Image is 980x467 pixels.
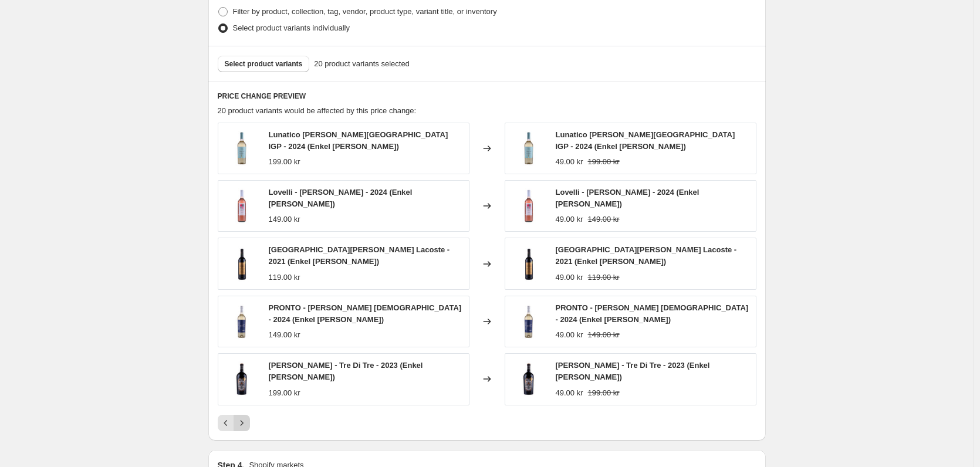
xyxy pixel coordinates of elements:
div: 199.00 kr [269,156,300,168]
div: 49.00 kr [556,387,583,399]
span: [PERSON_NAME] - Tre Di Tre - 2023 (Enkel [PERSON_NAME]) [269,361,423,381]
div: 149.00 kr [269,329,300,341]
span: PRONTO - [PERSON_NAME] [DEMOGRAPHIC_DATA] - 2024 (Enkel [PERSON_NAME]) [556,303,749,324]
img: Lovelli-VinoRosatoD_italia_IR007_80x.jpg [224,188,259,224]
span: 20 product variants selected [314,58,410,70]
img: LunaticoBianco_IGP2024_IH001_80x.jpg [511,131,546,166]
span: 20 product variants would be affected by this price change: [218,106,417,115]
div: 199.00 kr [269,387,300,399]
span: Filter by product, collection, tag, vendor, product type, variant title, or inventory [233,7,497,16]
img: ChateauReynaudLacoste-2021_Vin001_80x.jpg [511,246,546,282]
img: LunaticoBianco_IGP2024_IH001_80x.jpg [224,131,259,166]
span: PRONTO - [PERSON_NAME] [DEMOGRAPHIC_DATA] - 2024 (Enkel [PERSON_NAME]) [269,303,462,324]
nav: Pagination [218,415,250,431]
span: [PERSON_NAME] - Tre Di Tre - 2023 (Enkel [PERSON_NAME]) [556,361,710,381]
span: [GEOGRAPHIC_DATA][PERSON_NAME] Lacoste - 2021 (Enkel [PERSON_NAME]) [556,245,737,266]
div: 49.00 kr [556,214,583,225]
img: Lovelli-VinoRosatoD_italia_IR007_80x.jpg [511,188,546,224]
img: ChateauReynaudLacoste-2021_Vin001_80x.jpg [224,246,259,282]
img: PRONTO_-_Bianco_Aromatico_Ih015_3f2eb832-361a-408a-b496-508aaa5f1350_80x.jpg [511,304,546,339]
strike: 199.00 kr [587,156,619,168]
span: Lunatico [PERSON_NAME][GEOGRAPHIC_DATA] IGP - 2024 (Enkel [PERSON_NAME]) [269,130,448,151]
button: Previous [218,415,234,431]
span: Select product variants [225,59,303,69]
img: Lupo_Meraviglia_2023_tre_di_tre_-_Puglia_IGT_Rosso_Ir046_80x.jpg [511,361,546,397]
img: Lupo_Meraviglia_2023_tre_di_tre_-_Puglia_IGT_Rosso_Ir046_80x.jpg [224,361,259,397]
div: 119.00 kr [269,272,300,283]
div: 49.00 kr [556,272,583,283]
h6: PRICE CHANGE PREVIEW [218,92,756,101]
button: Select product variants [218,56,310,72]
strike: 199.00 kr [587,387,619,399]
span: Lunatico [PERSON_NAME][GEOGRAPHIC_DATA] IGP - 2024 (Enkel [PERSON_NAME]) [556,130,735,151]
strike: 149.00 kr [587,214,619,225]
div: 149.00 kr [269,214,300,225]
span: Lovelli - [PERSON_NAME] - 2024 (Enkel [PERSON_NAME]) [556,188,699,208]
div: 49.00 kr [556,156,583,168]
strike: 149.00 kr [587,329,619,341]
span: Lovelli - [PERSON_NAME] - 2024 (Enkel [PERSON_NAME]) [269,188,413,208]
span: Select product variants individually [233,23,350,32]
img: PRONTO_-_Bianco_Aromatico_Ih015_3f2eb832-361a-408a-b496-508aaa5f1350_80x.jpg [224,304,259,339]
strike: 119.00 kr [587,272,619,283]
div: 49.00 kr [556,329,583,341]
span: [GEOGRAPHIC_DATA][PERSON_NAME] Lacoste - 2021 (Enkel [PERSON_NAME]) [269,245,450,266]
